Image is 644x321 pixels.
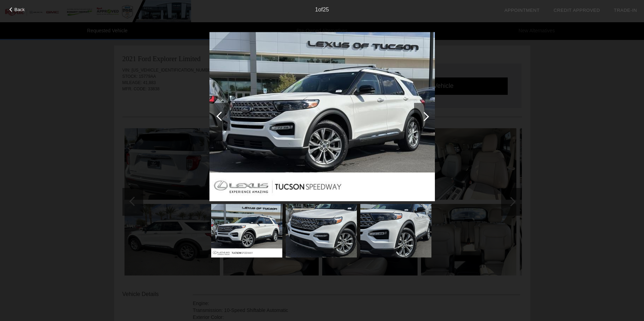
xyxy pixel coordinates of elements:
[553,8,600,13] a: Credit Approved
[286,204,357,257] img: 10eacfdd6f52c2a11096cccf5ac48745.jpg
[209,32,435,201] img: 93a2f3e47366e36f047db8f55ada5aec.jpg
[614,8,637,13] a: Trade-In
[360,204,431,257] img: 6491fed6a85dd1b018572f9447d3e4d6.jpg
[211,204,282,257] img: 93a2f3e47366e36f047db8f55ada5aec.jpg
[315,7,318,13] span: 1
[504,8,540,13] a: Appointment
[323,7,329,13] span: 25
[15,7,25,12] span: Back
